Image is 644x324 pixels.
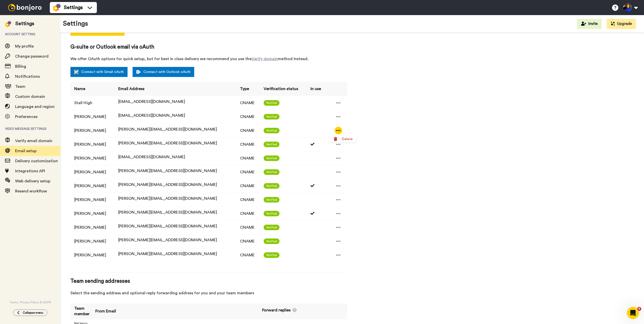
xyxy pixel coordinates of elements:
td: [PERSON_NAME] [70,179,114,193]
div: Settings [15,20,34,27]
span: [PERSON_NAME][EMAIL_ADDRESS][DOMAIN_NAME] [118,141,217,145]
th: In use [307,82,326,96]
span: Language and region [15,105,55,109]
span: Verified [264,211,279,216]
span: Verify email domain [15,139,52,143]
td: [PERSON_NAME] [70,165,114,179]
i: Used 2 times [310,184,315,188]
img: settings-colored.svg [53,4,61,12]
span: Web delivery setup [15,179,50,183]
td: CNAME [236,193,260,207]
span: [PERSON_NAME][EMAIL_ADDRESS][DOMAIN_NAME] [118,183,217,187]
span: Verified [264,114,279,119]
td: CNAME [236,220,260,234]
span: Verified [264,142,279,147]
td: [PERSON_NAME] [70,234,114,248]
td: [PERSON_NAME] [70,193,114,207]
td: [PERSON_NAME] [70,110,114,124]
span: Delivery customization [15,159,58,163]
td: [PERSON_NAME] [70,124,114,137]
span: Team [15,85,25,89]
span: Change password [15,54,49,58]
td: CNAME [236,96,260,110]
span: [PERSON_NAME][EMAIL_ADDRESS][DOMAIN_NAME] [118,238,217,242]
td: CNAME [236,234,260,248]
img: bj-logo-header-white.svg [6,4,44,11]
span: Notifications [15,74,40,78]
span: Email setup [15,149,36,153]
span: G-suite or Outlook email via oAuth [70,43,347,51]
span: Integrations API [15,169,45,173]
td: CNAME [236,179,260,193]
span: Verified [264,225,279,230]
button: Invite [577,19,602,29]
img: google.svg [74,70,78,74]
span: [EMAIL_ADDRESS][DOMAIN_NAME] [118,155,185,159]
span: [PERSON_NAME][EMAIL_ADDRESS][DOMAIN_NAME] [118,210,217,214]
td: CNAME [236,137,260,151]
td: CNAME [236,124,260,137]
span: Verified [264,128,279,133]
span: [EMAIL_ADDRESS][DOMAIN_NAME] [118,100,185,104]
td: [PERSON_NAME] [70,151,114,165]
span: Verified [264,183,279,189]
span: Verified [264,155,279,161]
span: [PERSON_NAME][EMAIL_ADDRESS][DOMAIN_NAME] [118,196,217,200]
th: Verification status [260,82,307,96]
span: [PERSON_NAME][EMAIL_ADDRESS][DOMAIN_NAME] [118,127,217,131]
span: Verified [264,100,279,106]
td: [PERSON_NAME] [70,248,114,262]
span: We offer OAuth options for quick setup, but for best in class delivery we recommend you use the m... [70,56,347,62]
button: Collapse menu [13,309,47,316]
span: Custom domain [15,95,45,99]
td: [PERSON_NAME] [70,137,114,151]
th: Email Address [114,82,236,96]
td: CNAME [236,248,260,262]
span: Forward replies [262,307,291,313]
a: Verify domain [252,57,278,61]
th: From Email [92,304,258,319]
th: Team member [70,304,92,319]
td: CNAME [236,110,260,124]
span: Resend workflow [15,189,47,193]
th: Type [236,82,260,96]
span: [PERSON_NAME][EMAIL_ADDRESS][DOMAIN_NAME] [118,224,217,228]
a: Connect with Outlook oAuth [133,67,194,77]
td: CNAME [236,207,260,220]
span: My profile [15,44,34,48]
li: Delete [330,136,357,143]
span: [PERSON_NAME][EMAIL_ADDRESS][DOMAIN_NAME] [118,252,217,256]
span: Verified [264,197,279,202]
img: settings-colored.svg [5,21,11,27]
span: Verified [264,252,279,258]
span: Billing [15,64,26,68]
button: Upgrade [607,19,636,29]
span: Verified [264,238,279,244]
span: Settings [64,4,83,11]
span: 8 [637,307,641,311]
th: Name [70,82,114,96]
i: Used 2 times [310,142,315,146]
td: CNAME [236,151,260,165]
iframe: Intercom live chat [627,307,639,319]
h1: Settings [63,20,88,27]
span: Select the sending address and optional reply forwarding address for you and your team members [70,290,347,296]
img: outlook-white.svg [136,70,140,74]
td: CNAME [236,165,260,179]
span: Verified [264,169,279,175]
span: Team sending addresses [70,277,347,285]
span: Collapse menu [23,311,43,315]
a: Connect with Gmail oAuth [70,67,128,77]
span: [PERSON_NAME][EMAIL_ADDRESS][DOMAIN_NAME] [118,169,217,173]
td: [PERSON_NAME] [70,207,114,220]
span: [EMAIL_ADDRESS][DOMAIN_NAME] [118,113,185,117]
td: [PERSON_NAME] [70,220,114,234]
i: Used 1 times [310,211,315,215]
td: Stall High [70,96,114,110]
span: Preferences [15,115,37,119]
